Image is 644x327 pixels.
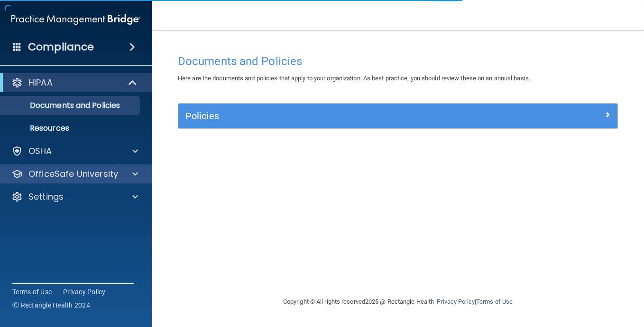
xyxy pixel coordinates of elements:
[185,108,610,124] a: Policies
[12,300,90,310] span: Ⓒ Rectangle Health 2024
[178,75,530,82] span: Here are the documents and policies that apply to your organization. As best practice, you should...
[178,55,618,67] h4: Documents and Policies
[28,191,64,202] p: Settings
[437,298,474,305] a: Privacy Policy
[6,124,136,133] p: Resources
[12,287,52,297] a: Terms of Use
[11,10,140,29] img: PMB logo
[11,145,138,157] a: OSHA
[28,145,52,157] p: OSHA
[225,287,571,317] div: Copyright © All rights reserved 2025 @ Rectangle Health | |
[63,287,106,297] a: Privacy Policy
[11,191,138,202] a: Settings
[28,77,53,88] p: HIPAA
[28,40,94,54] h4: Compliance
[28,168,118,180] p: OfficeSafe University
[185,111,501,121] h5: Policies
[11,168,138,180] a: OfficeSafe University
[476,298,513,305] a: Terms of Use
[6,101,136,110] p: Documents and Policies
[11,77,138,88] a: HIPAA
